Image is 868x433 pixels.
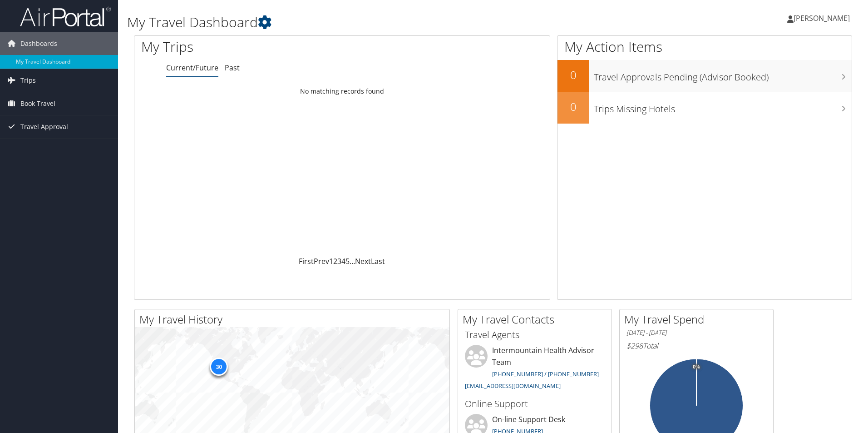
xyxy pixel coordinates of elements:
[557,60,852,92] a: 0Travel Approvals Pending (Advisor Booked)
[465,382,561,390] a: [EMAIL_ADDRESS][DOMAIN_NAME]
[20,92,55,115] span: Book Travel
[210,358,228,376] div: 30
[557,92,852,124] a: 0Trips Missing Hotels
[127,13,615,32] h1: My Travel Dashboard
[20,6,111,27] img: airportal-logo.png
[333,256,337,266] a: 2
[693,364,700,370] tspan: 0%
[345,256,350,266] a: 5
[371,256,385,266] a: Last
[20,69,36,92] span: Trips
[465,328,605,341] h3: Travel Agents
[463,312,612,327] h2: My Travel Contacts
[225,63,240,73] a: Past
[626,328,766,337] h6: [DATE] - [DATE]
[329,256,333,266] a: 1
[337,256,341,266] a: 3
[20,115,68,138] span: Travel Approval
[787,5,859,32] a: [PERSON_NAME]
[350,256,355,266] span: …
[141,37,370,56] h1: My Trips
[341,256,345,266] a: 4
[465,398,605,410] h3: Online Support
[299,256,314,266] a: First
[355,256,371,266] a: Next
[594,66,852,84] h3: Travel Approvals Pending (Advisor Booked)
[557,99,589,114] h2: 0
[314,256,329,266] a: Prev
[626,341,643,351] span: $298
[626,341,766,351] h6: Total
[492,370,599,378] a: [PHONE_NUMBER] / [PHONE_NUMBER]
[139,312,449,327] h2: My Travel History
[557,67,589,83] h2: 0
[794,13,850,23] span: [PERSON_NAME]
[594,98,852,115] h3: Trips Missing Hotels
[134,83,550,100] td: No matching records found
[166,63,218,73] a: Current/Future
[460,345,609,393] li: Intermountain Health Advisor Team
[557,37,852,56] h1: My Action Items
[20,32,57,55] span: Dashboards
[624,312,773,327] h2: My Travel Spend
